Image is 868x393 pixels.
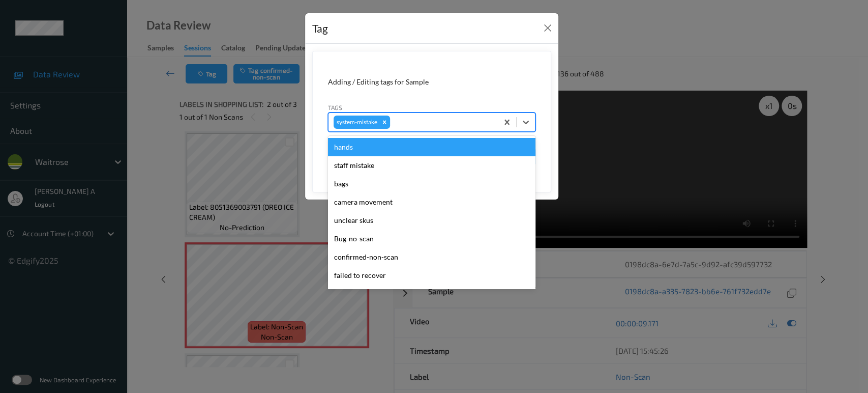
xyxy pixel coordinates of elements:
div: Tag [312,20,328,37]
div: unclear skus [328,211,535,230]
div: bags [328,175,535,193]
button: Close [541,21,555,35]
div: Bug-no-scan [328,230,535,248]
div: system-mistake [334,116,379,129]
div: product recovered [328,285,535,303]
div: camera movement [328,193,535,211]
div: Adding / Editing tags for Sample [328,77,535,87]
div: Remove system-mistake [379,116,390,129]
div: staff mistake [328,156,535,175]
div: failed to recover [328,266,535,285]
div: confirmed-non-scan [328,248,535,266]
div: hands [328,138,535,156]
label: Tags [328,103,342,112]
